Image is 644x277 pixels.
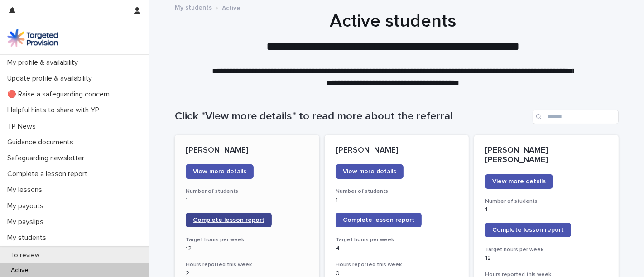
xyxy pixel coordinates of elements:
[193,168,246,175] span: View more details
[4,170,95,178] p: Complete a lesson report
[4,252,47,259] p: To review
[485,246,608,253] h3: Target hours per week
[171,10,615,32] h1: Active students
[492,178,546,185] span: View more details
[186,213,272,227] a: Complete lesson report
[336,164,404,179] a: View more details
[7,29,58,47] img: M5nRWzHhSzIhMunXDL62
[533,110,619,124] input: Search
[175,2,212,12] a: My students
[186,188,308,195] h3: Number of students
[4,154,91,162] p: Safeguarding newsletter
[485,223,571,237] a: Complete lesson report
[193,217,264,223] span: Complete lesson report
[336,213,422,227] a: Complete lesson report
[336,261,458,268] h3: Hours reported this week
[4,138,81,147] p: Guidance documents
[492,227,564,233] span: Complete lesson report
[4,267,36,274] p: Active
[186,146,308,156] p: [PERSON_NAME]
[4,218,51,226] p: My payslips
[186,164,254,179] a: View more details
[485,206,608,214] p: 1
[222,2,240,12] p: Active
[485,198,608,205] h3: Number of students
[175,110,529,123] h1: Click "View more details" to read more about the referral
[4,58,85,67] p: My profile & availability
[186,196,308,204] p: 1
[485,174,553,189] a: View more details
[343,168,396,175] span: View more details
[4,202,51,210] p: My payouts
[4,106,106,115] p: Helpful hints to share with YP
[336,236,458,244] h3: Target hours per week
[186,261,308,268] h3: Hours reported this week
[485,146,608,165] p: [PERSON_NAME] [PERSON_NAME]
[186,245,308,253] p: 12
[4,90,117,99] p: 🔴 Raise a safeguarding concern
[485,254,608,262] p: 12
[336,196,458,204] p: 1
[186,236,308,244] h3: Target hours per week
[4,234,53,242] p: My students
[4,74,99,83] p: Update profile & availability
[336,245,458,253] p: 4
[4,122,43,131] p: TP News
[343,217,414,223] span: Complete lesson report
[336,146,458,156] p: [PERSON_NAME]
[4,186,49,194] p: My lessons
[336,188,458,195] h3: Number of students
